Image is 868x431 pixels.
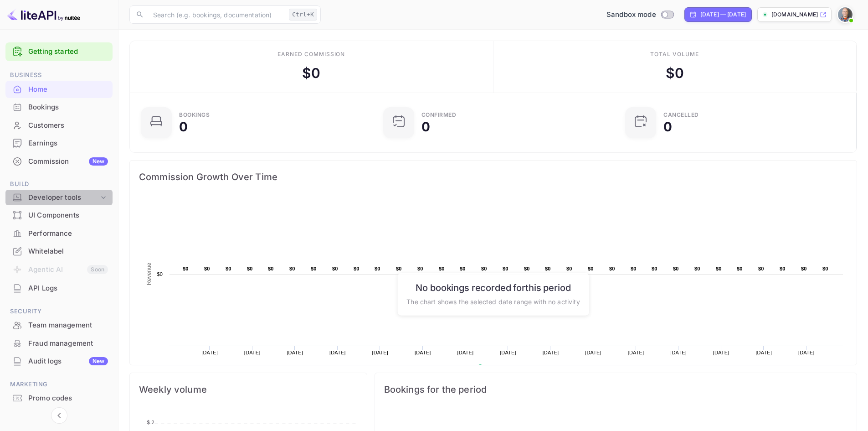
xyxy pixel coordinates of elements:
[5,81,113,99] div: Home
[666,63,684,83] div: $ 0
[524,266,530,271] text: $0
[5,317,113,333] a: Team management
[157,271,163,277] text: $0
[302,63,320,83] div: $ 0
[694,266,700,271] text: $0
[5,207,113,224] div: UI Components
[481,266,487,271] text: $0
[28,320,108,331] div: Team management
[822,266,828,271] text: $0
[28,84,108,95] div: Home
[5,135,113,151] a: Earnings
[838,7,853,22] img: Neville van Jaarsveld
[226,266,231,271] text: $0
[148,5,285,24] input: Search (e.g. bookings, documentation)
[5,335,113,353] div: Fraud management
[28,102,108,113] div: Bookings
[5,135,113,152] div: Earnings
[375,266,380,271] text: $0
[28,338,108,349] div: Fraud management
[289,266,295,271] text: $0
[147,419,154,426] tspan: $ 2
[663,120,672,133] div: 0
[771,10,818,19] p: [DOMAIN_NAME]
[421,112,457,118] div: Confirmed
[332,266,338,271] text: $0
[545,266,551,271] text: $0
[384,382,847,397] span: Bookings for the period
[28,246,108,257] div: Whitelabel
[372,350,388,355] text: [DATE]
[406,296,580,306] p: The chart shows the selected date range with no activity
[5,99,113,116] div: Bookings
[179,120,188,133] div: 0
[28,120,108,131] div: Customers
[5,179,113,189] span: Build
[28,228,108,239] div: Performance
[5,117,113,134] a: Customers
[28,356,108,367] div: Audit logs
[204,266,210,271] text: $0
[311,266,317,271] text: $0
[329,350,346,355] text: [DATE]
[5,335,113,352] a: Fraud management
[28,138,108,149] div: Earnings
[780,266,786,271] text: $0
[179,112,210,118] div: Bookings
[5,379,113,389] span: Marketing
[28,210,108,221] div: UI Components
[247,266,253,271] text: $0
[28,192,99,203] div: Developer tools
[5,280,113,296] a: API Logs
[5,389,113,406] a: Promo codes
[588,266,594,271] text: $0
[758,266,764,271] text: $0
[543,350,559,355] text: [DATE]
[486,364,509,371] text: Revenue
[277,50,345,58] div: Earned commission
[755,350,772,355] text: [DATE]
[354,266,360,271] text: $0
[631,266,637,271] text: $0
[28,156,108,167] div: Commission
[500,350,516,355] text: [DATE]
[737,266,743,271] text: $0
[396,266,402,271] text: $0
[5,389,113,407] div: Promo codes
[5,353,113,370] div: Audit logsNew
[606,10,656,20] span: Sandbox mode
[5,153,113,170] a: CommissionNew
[585,350,601,355] text: [DATE]
[28,283,108,294] div: API Logs
[417,266,423,271] text: $0
[289,9,317,21] div: Ctrl+K
[139,170,847,184] span: Commission Growth Over Time
[5,99,113,115] a: Bookings
[460,266,466,271] text: $0
[603,10,677,20] div: Switch to Production mode
[5,225,113,242] a: Performance
[183,266,189,271] text: $0
[5,190,113,206] div: Developer tools
[89,357,108,365] div: New
[28,47,108,57] a: Getting started
[670,350,687,355] text: [DATE]
[5,117,113,135] div: Customers
[146,263,152,285] text: Revenue
[650,50,699,58] div: Total volume
[5,225,113,243] div: Performance
[5,207,113,223] a: UI Components
[201,350,218,355] text: [DATE]
[415,350,431,355] text: [DATE]
[503,266,508,271] text: $0
[139,382,358,397] span: Weekly volume
[421,120,430,133] div: 0
[244,350,261,355] text: [DATE]
[268,266,274,271] text: $0
[713,350,729,355] text: [DATE]
[609,266,615,271] text: $0
[5,353,113,369] a: Audit logsNew
[5,153,113,171] div: CommissionNew
[673,266,679,271] text: $0
[51,407,67,424] button: Collapse navigation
